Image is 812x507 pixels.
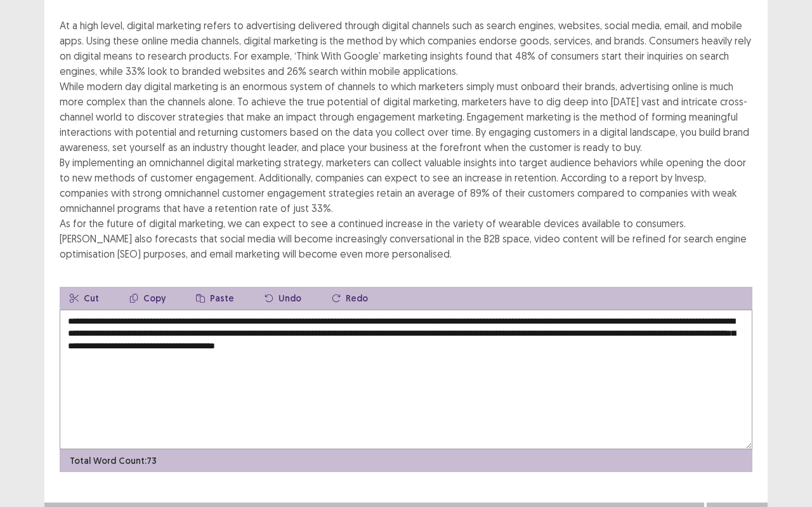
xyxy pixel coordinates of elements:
[186,287,244,310] button: Paste
[119,287,176,310] button: Copy
[60,287,109,310] button: Cut
[254,287,311,310] button: Undo
[322,287,378,310] button: Redo
[60,18,752,261] div: At a high level, digital marketing refers to advertising delivered through digital channels such ...
[70,454,157,468] p: Total Word Count: 73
